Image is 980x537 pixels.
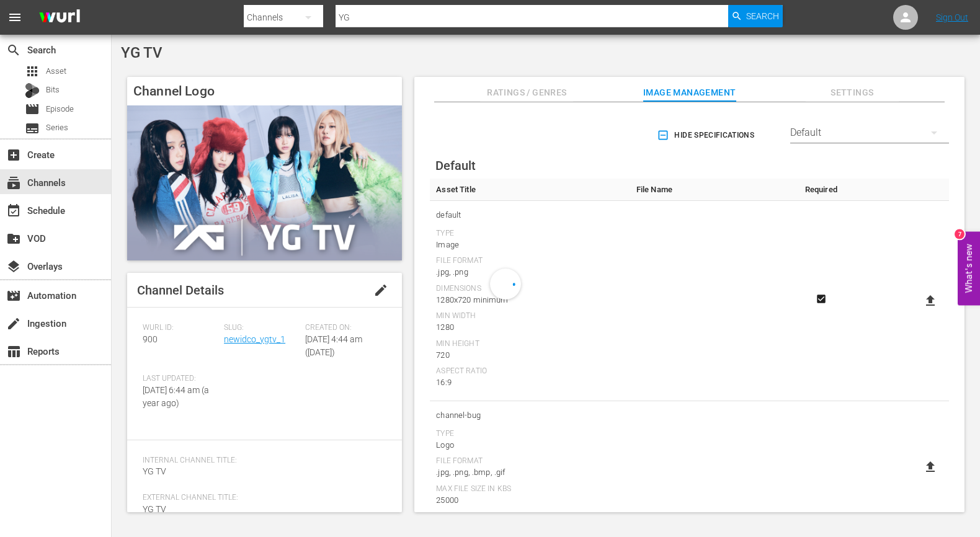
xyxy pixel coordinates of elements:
[798,179,844,201] th: Required
[30,3,89,32] img: ans4CAIJ8jUAAAAAAAAAAAAAAAAAAAAAAAAgQb4GAAAAAAAAAAAAAAAAAAAAAAAAJMjXAAAAAAAAAAAAAAAAAAAAAAAAgAT5G...
[373,283,388,298] span: edit
[25,64,40,79] span: Asset
[6,231,21,246] span: VOD
[630,179,799,201] th: File Name
[436,207,623,223] span: default
[143,504,166,514] span: YG TV
[46,122,68,134] span: Series
[46,84,60,96] span: Bits
[436,407,623,424] span: channel-bug
[143,456,380,466] span: Internal Channel Title:
[6,175,21,190] span: Channels
[6,203,21,218] span: Schedule
[6,316,21,331] span: Ingestion
[436,466,623,479] div: .jpg, .png, .bmp, .gif
[6,344,21,359] span: Reports
[6,43,21,58] span: Search
[436,284,623,294] div: Dimensions
[746,5,779,27] span: Search
[436,239,623,251] div: Image
[127,105,402,260] img: YG TV
[143,374,218,384] span: Last Updated:
[430,179,630,201] th: Asset Title
[46,65,66,78] span: Asset
[436,376,623,389] div: 16:9
[436,229,623,239] div: Type
[143,493,380,503] span: External Channel Title:
[436,429,623,439] div: Type
[936,12,968,22] a: Sign Out
[436,494,623,507] div: 25000
[436,366,623,376] div: Aspect Ratio
[435,158,476,173] span: Default
[6,288,21,303] span: Automation
[143,323,218,333] span: Wurl ID:
[436,311,623,321] div: Min Width
[7,10,22,25] span: menu
[480,85,573,100] span: Ratings / Genres
[137,283,224,298] span: Channel Details
[790,115,949,150] div: Default
[436,349,623,362] div: 720
[436,294,623,306] div: 1280x720 minimum
[436,439,623,451] div: Logo
[6,259,21,274] span: layers
[143,334,158,344] span: 900
[224,323,299,333] span: Slug:
[224,334,285,344] a: newidco_ygtv_1
[436,321,623,334] div: 1280
[25,83,40,98] div: Bits
[436,256,623,266] div: File Format
[46,103,74,115] span: Episode
[436,456,623,466] div: File Format
[366,275,396,305] button: edit
[654,118,759,153] button: Hide Specifications
[305,334,362,357] span: [DATE] 4:44 am ([DATE])
[436,339,623,349] div: Min Height
[643,85,736,100] span: Image Management
[436,484,623,494] div: Max File Size In Kbs
[436,512,623,521] div: Aspect Ratio
[728,5,783,27] button: Search
[121,44,163,61] span: YG TV
[659,129,754,142] span: Hide Specifications
[143,385,209,408] span: [DATE] 6:44 am (a year ago)
[6,148,21,162] span: Create
[25,121,40,136] span: Series
[25,102,40,117] span: Episode
[305,323,380,333] span: Created On:
[958,232,980,306] button: Open Feedback Widget
[806,85,899,100] span: Settings
[955,229,964,239] div: 7
[436,266,623,278] div: .jpg, .png
[143,466,166,476] span: YG TV
[127,77,402,105] h4: Channel Logo
[814,293,829,304] svg: Required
